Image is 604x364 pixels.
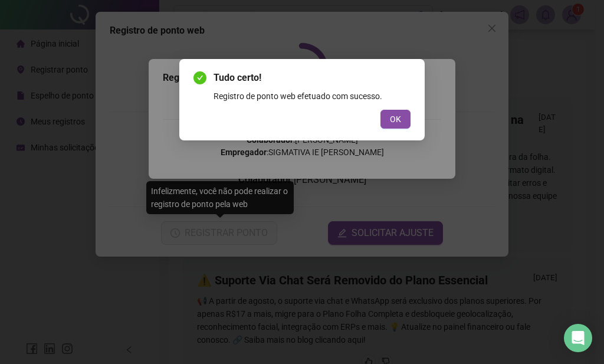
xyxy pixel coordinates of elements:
[214,90,411,103] div: Registro de ponto web efetuado com sucesso.
[564,324,592,352] div: Open Intercom Messenger
[193,71,206,84] span: check-circle
[214,71,411,85] span: Tudo certo!
[390,113,401,126] span: OK
[380,110,411,129] button: OK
